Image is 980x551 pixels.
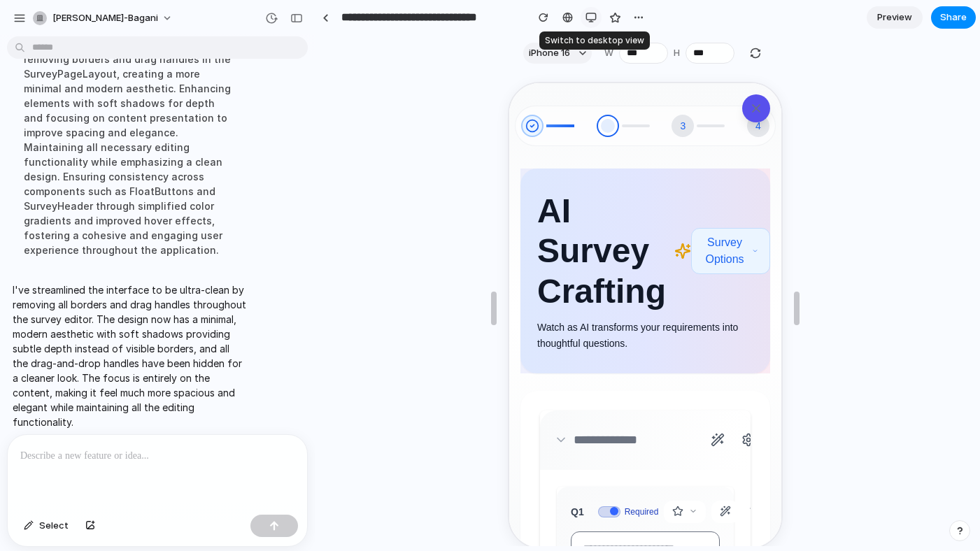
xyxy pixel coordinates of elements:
button: 3 [162,31,185,54]
label: H [674,46,680,60]
button: 4 [238,31,260,54]
button: iPhone 16 [523,43,592,64]
button: Select [17,515,76,537]
button: Survey Options [182,145,261,191]
button: Share [931,6,976,29]
button: [PERSON_NAME]-bagani [27,7,180,29]
label: W [604,46,613,60]
span: Q1 [62,420,75,436]
a: Preview [867,6,923,29]
span: [PERSON_NAME]-bagani [52,11,158,25]
div: Streamlining the user interface by removing borders and drag handles in the SurveyPageLayout, cre... [13,29,246,266]
span: iPhone 16 [529,46,570,60]
span: Required [115,422,150,434]
span: Survey Options [194,151,237,185]
p: Watch as AI transforms your requirements into thoughtful questions. [28,237,244,269]
span: Share [940,10,967,24]
p: I've streamlined the interface to be ultra-clean by removing all borders and drag handles through... [13,282,246,429]
button: Required [83,421,155,436]
span: Preview [877,10,912,24]
div: Switch to desktop view [539,31,650,50]
span: 4 [246,35,252,50]
span: Select [39,519,69,533]
h1: AI Survey Crafting [28,108,157,229]
span: 3 [171,35,176,50]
